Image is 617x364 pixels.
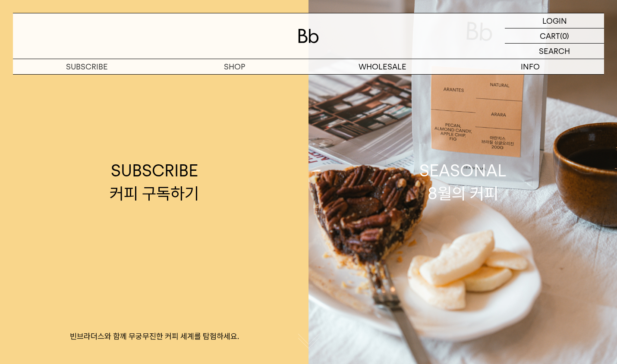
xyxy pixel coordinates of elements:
[308,59,456,74] p: WHOLESALE
[161,59,309,74] a: SHOP
[540,28,560,43] p: CART
[505,28,604,44] a: CART (0)
[456,59,604,74] p: INFO
[560,28,569,43] p: (0)
[539,44,570,59] p: SEARCH
[419,159,507,205] div: SEASONAL 8월의 커피
[298,29,319,43] img: 로고
[542,13,567,28] p: LOGIN
[13,59,161,74] a: SUBSCRIBE
[110,159,199,205] div: SUBSCRIBE 커피 구독하기
[505,13,604,28] a: LOGIN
